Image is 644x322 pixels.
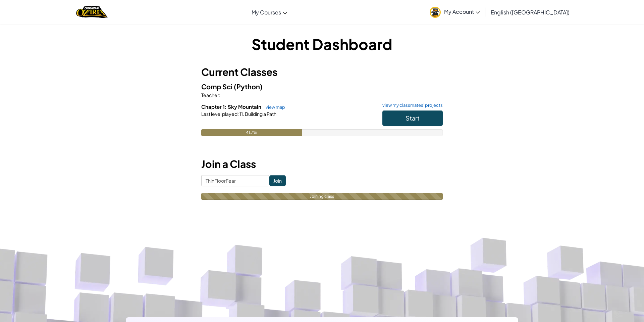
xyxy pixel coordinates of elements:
[201,129,302,136] div: 41.7%
[76,5,107,19] img: Home
[269,175,286,186] input: Join
[382,110,443,126] button: Start
[262,104,285,110] a: view map
[201,103,262,110] span: Chapter 1: Sky Mountain
[201,82,234,91] span: Comp Sci
[406,114,420,122] span: Start
[237,111,239,117] span: :
[491,9,570,16] span: English ([GEOGRAPHIC_DATA])
[426,1,483,22] a: My Account
[444,8,480,15] span: My Account
[201,92,219,98] span: Teacher
[201,193,443,200] div: Joining class
[201,64,443,80] h3: Current Classes
[201,34,443,54] h1: Student Dashboard
[252,9,281,16] span: My Courses
[201,156,443,172] h3: Join a Class
[379,103,443,107] a: view my classmates' projects
[487,3,573,21] a: English ([GEOGRAPHIC_DATA])
[201,175,269,186] input: <Enter Class Code>
[234,82,263,91] span: (Python)
[201,111,237,117] span: Last level played
[219,92,220,98] span: :
[248,3,290,21] a: My Courses
[430,7,441,18] img: avatar
[239,111,244,117] span: 11.
[244,111,276,117] span: Building a Path
[76,5,107,19] a: Ozaria by CodeCombat logo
